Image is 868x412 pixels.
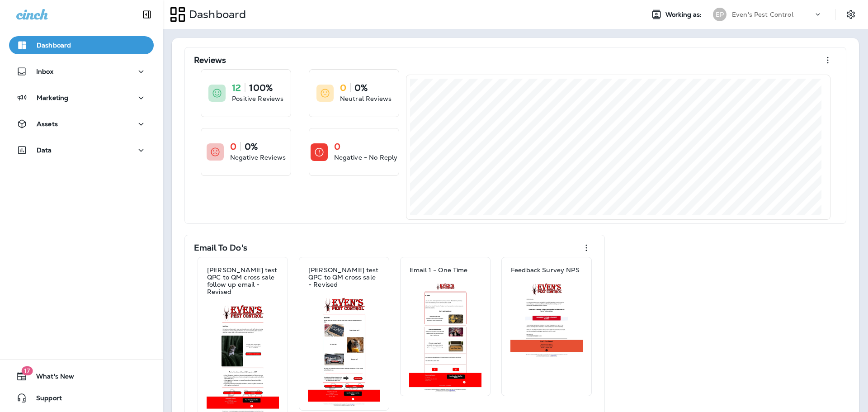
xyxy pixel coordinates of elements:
[37,94,68,101] p: Marketing
[9,62,154,81] button: Inbox
[249,83,273,92] p: 100%
[194,56,226,65] p: Reviews
[37,120,58,128] p: Assets
[9,367,154,385] button: 17What's New
[334,153,398,162] p: Negative - No Reply
[230,153,286,162] p: Negative Reviews
[194,243,247,252] p: Email To Do's
[409,283,481,392] img: 43b0cc78-682b-4846-823e-06ca665c9a1e.jpg
[340,83,346,92] p: 0
[9,389,154,407] button: Support
[354,83,368,92] p: 0%
[511,266,580,274] p: Feedback Survey NPS
[230,142,236,151] p: 0
[9,89,154,107] button: Marketing
[27,394,62,405] span: Support
[732,11,793,18] p: Even's Pest Control
[308,266,380,288] p: [PERSON_NAME] test QPC to QM cross sale - Revised
[232,83,241,92] p: 12
[245,142,258,151] p: 0%
[27,373,74,384] span: What's New
[36,68,53,75] p: Inbox
[232,94,283,103] p: Positive Reviews
[665,11,704,19] span: Working as:
[510,283,583,357] img: 6e35e749-77fb-45f3-9e5d-48578cc40608.jpg
[9,141,154,159] button: Data
[340,94,392,103] p: Neutral Reviews
[207,266,278,295] p: [PERSON_NAME] test QPC to QM cross sale follow up email - Revised
[21,366,33,375] span: 17
[308,297,380,407] img: 5a2d5f2e-8cf2-4b2e-81ea-460c0f7d527c.jpg
[37,42,71,49] p: Dashboard
[37,147,52,154] p: Data
[410,266,468,274] p: Email 1 - One Time
[185,8,246,21] p: Dashboard
[9,115,154,133] button: Assets
[9,36,154,54] button: Dashboard
[713,8,726,21] div: EP
[843,6,859,23] button: Settings
[134,5,160,24] button: Collapse Sidebar
[334,142,340,151] p: 0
